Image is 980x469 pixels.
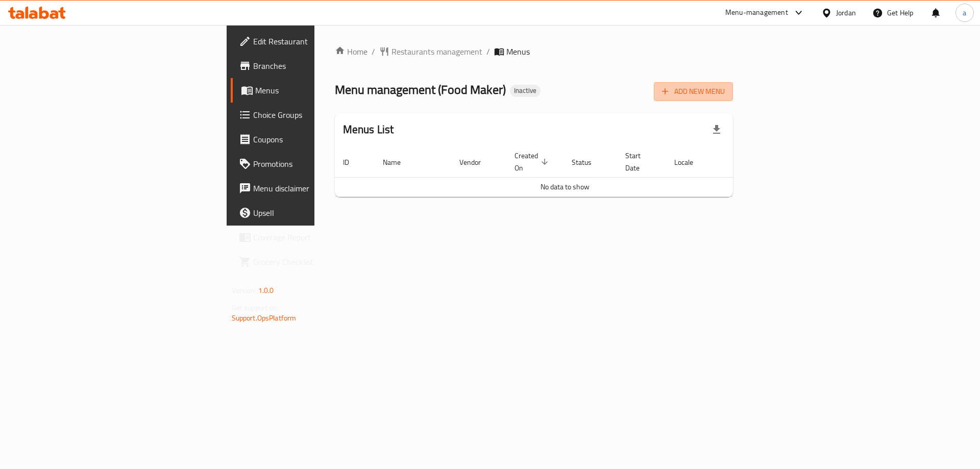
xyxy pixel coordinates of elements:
span: Menu disclaimer [253,182,382,194]
a: Restaurants management [379,45,482,58]
span: Start Date [625,150,654,174]
table: enhanced table [335,146,795,197]
span: Coverage Report [253,231,382,243]
nav: breadcrumb [335,45,733,58]
span: Menus [506,45,530,58]
span: Created On [514,150,551,174]
a: Menu disclaimer [231,176,390,201]
a: Coverage Report [231,225,390,250]
span: a [963,7,966,18]
span: 1.0.0 [258,284,274,297]
span: Locale [674,156,706,168]
span: Restaurants management [391,45,482,58]
span: Inactive [510,86,541,95]
span: Coupons [253,133,382,145]
div: Jordan [836,7,856,18]
h2: Menus List [343,122,394,137]
span: Name [383,156,414,168]
a: Choice Groups [231,103,390,127]
div: Menu-management [725,7,788,19]
span: Edit Restaurant [253,35,382,47]
span: Get support on: [232,301,279,314]
span: Choice Groups [253,109,382,121]
a: Grocery Checklist [231,250,390,274]
a: Support.OpsPlatform [232,311,297,325]
a: Edit Restaurant [231,29,390,54]
div: Inactive [510,85,541,97]
th: Actions [719,146,795,178]
a: Menus [231,78,390,103]
span: Add New Menu [662,85,725,98]
span: Menu management ( Food Maker ) [335,78,506,101]
span: Upsell [253,207,382,219]
li: / [486,45,490,58]
span: Branches [253,60,382,72]
a: Branches [231,54,390,78]
span: Menus [255,84,382,96]
a: Coupons [231,127,390,152]
span: Version: [232,284,257,297]
div: Export file [704,117,729,142]
span: ID [343,156,362,168]
span: No data to show [541,180,590,193]
span: Promotions [253,158,382,170]
a: Promotions [231,152,390,176]
span: Vendor [459,156,494,168]
span: Grocery Checklist [253,256,382,268]
a: Upsell [231,201,390,225]
button: Add New Menu [654,82,733,101]
span: Status [572,156,605,168]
